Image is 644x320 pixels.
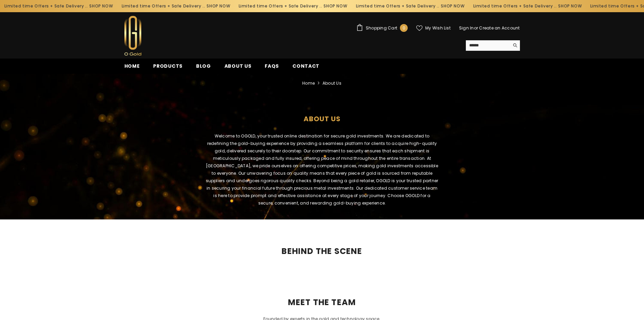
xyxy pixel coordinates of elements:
[116,1,234,12] div: Limited time Offers + Safe Delivery ..
[286,62,326,74] a: Contact
[265,63,279,69] span: FAQs
[474,25,478,31] span: or
[366,26,397,30] span: Shopping Cart
[196,63,211,69] span: Blog
[440,2,464,10] a: SHOP NOW
[5,103,639,131] h1: about us
[189,62,218,74] a: Blog
[124,63,140,69] span: Home
[479,25,520,31] a: Create an Account
[557,2,581,10] a: SHOP NOW
[416,25,451,31] a: My Wish List
[403,24,405,32] span: 0
[292,63,319,69] span: Contact
[124,247,520,256] h2: BEHIND THE SCENE
[281,298,363,306] span: MEET THE TEAM
[195,132,449,207] div: Welcome to OGOLD, your trusted online destination for secure gold investments. We are dedicated t...
[234,1,351,12] div: Limited time Offers + Safe Delivery ..
[509,40,520,50] button: Search
[218,62,258,74] a: About us
[356,24,408,32] a: Shopping Cart
[146,62,189,74] a: Products
[206,2,230,10] a: SHOP NOW
[89,2,112,10] a: SHOP NOW
[323,2,347,10] a: SHOP NOW
[224,63,252,69] span: About us
[459,25,474,31] a: Sign In
[258,62,286,74] a: FAQs
[323,80,341,87] span: about us
[425,26,451,30] span: My Wish List
[153,63,183,69] span: Products
[466,40,520,51] summary: Search
[5,74,639,89] nav: breadcrumbs
[124,16,141,56] img: Ogold Shop
[118,62,147,74] a: Home
[302,80,315,87] a: Home
[468,1,585,12] div: Limited time Offers + Safe Delivery ..
[351,1,468,12] div: Limited time Offers + Safe Delivery ..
